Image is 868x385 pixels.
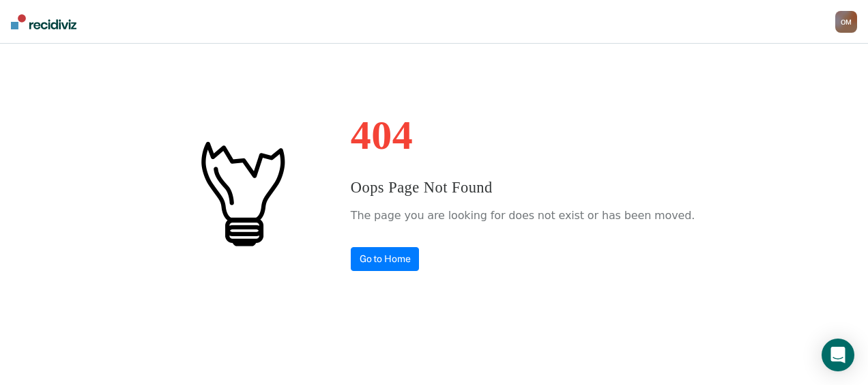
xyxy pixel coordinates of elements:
img: Recidiviz [11,14,76,29]
img: # [173,124,310,261]
button: OM [835,11,857,33]
p: The page you are looking for does not exist or has been moved. [351,205,695,226]
a: Go to Home [351,247,420,271]
h1: 404 [351,115,695,156]
div: O M [835,11,857,33]
h3: Oops Page Not Found [351,176,695,199]
div: Open Intercom Messenger [822,339,854,371]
